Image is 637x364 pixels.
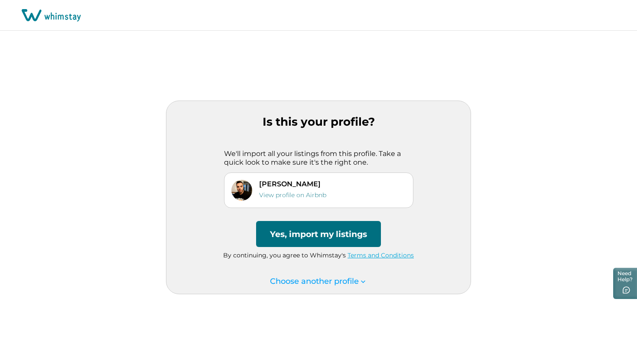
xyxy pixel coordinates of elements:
[166,115,471,129] p: Is this your profile?
[270,277,367,286] p: Choose another profile
[348,251,414,259] a: Terms and Conditions
[256,221,381,247] button: Yes, import my listings
[224,149,413,166] p: We'll import all your listings from this profile. Take a quick look to make sure it's the right one.
[166,251,471,260] p: By continuing, you agree to Whimstay's
[259,191,326,199] a: View profile on Airbnb
[231,180,252,201] img: Profile Image
[259,180,326,188] p: [PERSON_NAME]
